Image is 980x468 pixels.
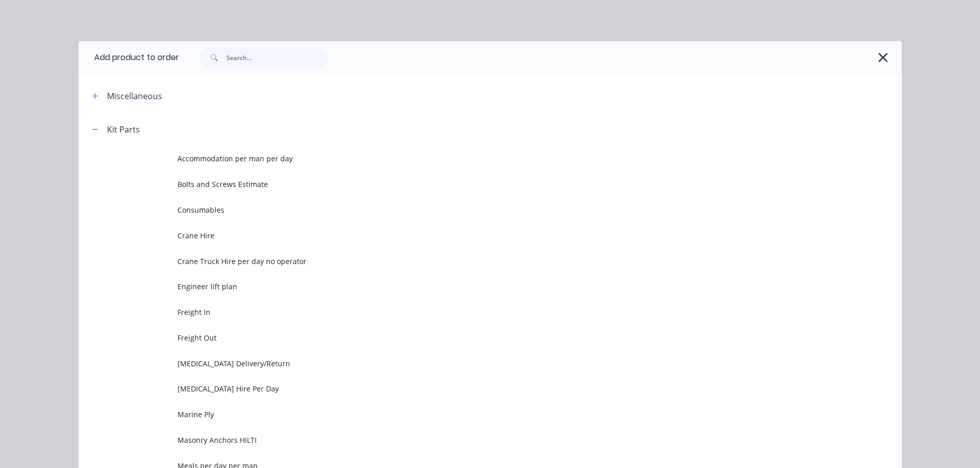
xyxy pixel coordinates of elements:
div: Add product to order [79,41,179,74]
span: Marine Ply [177,409,757,420]
span: Bolts and Screws Estimate [177,179,757,190]
span: Consumables [177,204,757,215]
span: Engineer lift plan [177,281,757,292]
span: Crane Truck Hire per day no operator [177,256,757,267]
span: Freight In [177,307,757,317]
div: Miscellaneous [107,90,162,102]
span: [MEDICAL_DATA] Delivery/Return [177,358,757,369]
span: Crane Hire [177,230,757,241]
div: Kit Parts [107,123,140,136]
span: Accommodation per man per day [177,153,757,164]
span: Masonry Anchors HILTI [177,435,757,445]
iframe: Intercom live chat [945,433,970,458]
input: Search... [226,47,328,68]
span: Freight Out [177,332,757,343]
span: [MEDICAL_DATA] Hire Per Day [177,383,757,394]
